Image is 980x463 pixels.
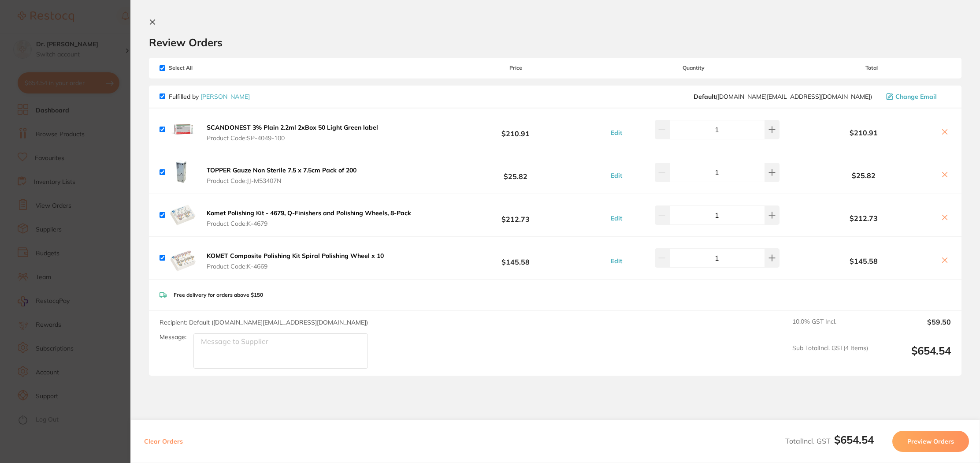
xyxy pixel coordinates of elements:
span: Product Code: K-4679 [207,220,411,227]
span: Total Incl. GST [785,437,874,445]
span: Change Email [895,93,937,100]
b: $145.58 [793,257,935,265]
b: $654.54 [834,433,874,446]
span: Product Code: JJ-M53407N [207,177,356,184]
output: $654.54 [875,344,951,369]
b: $25.82 [437,164,595,180]
h2: Review Orders [149,36,961,49]
button: SCANDONEST 3% Plain 2.2ml 2xBox 50 Light Green label Product Code:SP-4049-100 [204,123,381,142]
span: Select All [160,65,248,71]
button: Clear Orders [141,431,186,452]
span: Sub Total Incl. GST ( 4 Items) [792,344,868,369]
img: Z3Q5Z3Zxeg [169,158,197,187]
a: [PERSON_NAME] [200,93,250,101]
b: $212.73 [793,214,935,222]
button: Preview Orders [892,431,969,452]
span: 10.0 % GST Incl. [792,318,868,337]
output: $59.50 [875,318,951,337]
b: Komet Polishing Kit - 4679, Q-Finishers and Polishing Wheels, 8-Pack [207,209,411,217]
img: NjhtZ3RtMA [169,201,197,229]
b: SCANDONEST 3% Plain 2.2ml 2xBox 50 Light Green label [207,123,378,131]
img: MDZ3a3FuMg [169,116,197,144]
img: ZXRpNnJkag [169,244,197,272]
label: Message: [160,333,186,341]
button: Komet Polishing Kit - 4679, Q-Finishers and Polishing Wheels, 8-Pack Product Code:K-4679 [204,209,414,228]
span: Recipient: Default ( [DOMAIN_NAME][EMAIL_ADDRESS][DOMAIN_NAME] ) [160,318,368,326]
button: Edit [608,129,625,137]
b: $145.58 [437,250,595,266]
b: $212.73 [437,207,595,223]
button: KOMET Composite Polishing Kit Spiral Polishing Wheel x 10 Product Code:K-4669 [204,252,386,270]
p: Free delivery for orders above $150 [174,292,263,298]
p: Fulfilled by [169,93,250,100]
button: Edit [608,172,625,179]
b: Default [694,93,716,101]
span: Product Code: SP-4049-100 [207,134,378,142]
span: Product Code: K-4669 [207,263,384,270]
b: $25.82 [793,172,935,179]
button: Edit [608,214,625,222]
button: Edit [608,257,625,265]
button: Change Email [883,93,951,101]
b: KOMET Composite Polishing Kit Spiral Polishing Wheel x 10 [207,252,384,260]
button: TOPPER Gauze Non Sterile 7.5 x 7.5cm Pack of 200 Product Code:JJ-M53407N [204,166,359,185]
span: Total [793,65,951,71]
b: $210.91 [437,121,595,138]
span: Price [437,65,595,71]
b: $210.91 [793,129,935,137]
span: customer.care@henryschein.com.au [694,93,872,100]
b: TOPPER Gauze Non Sterile 7.5 x 7.5cm Pack of 200 [207,166,356,174]
span: Quantity [595,65,793,71]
